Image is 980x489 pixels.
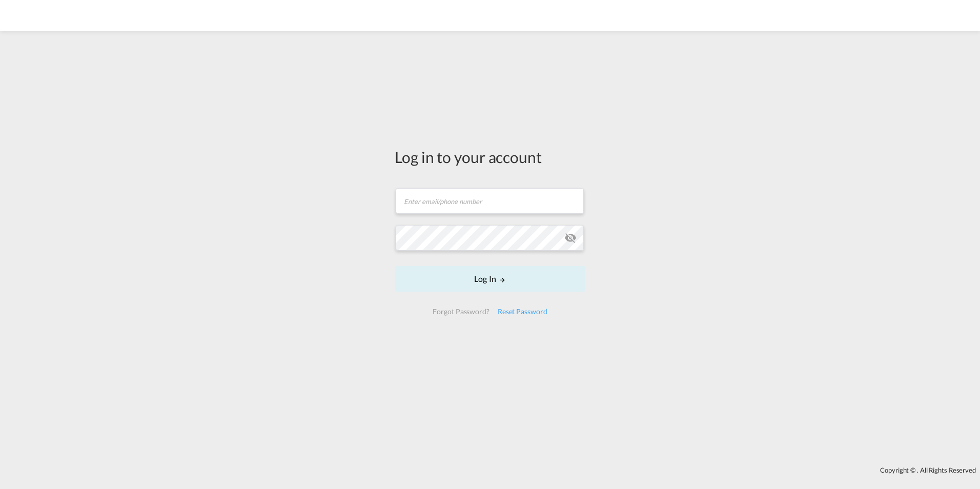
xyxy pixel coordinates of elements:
[564,232,577,244] md-icon: icon-eye-off
[395,146,585,168] div: Log in to your account
[395,266,585,292] button: LOGIN
[396,188,584,214] input: Enter email/phone number
[428,302,493,321] div: Forgot Password?
[494,302,552,321] div: Reset Password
